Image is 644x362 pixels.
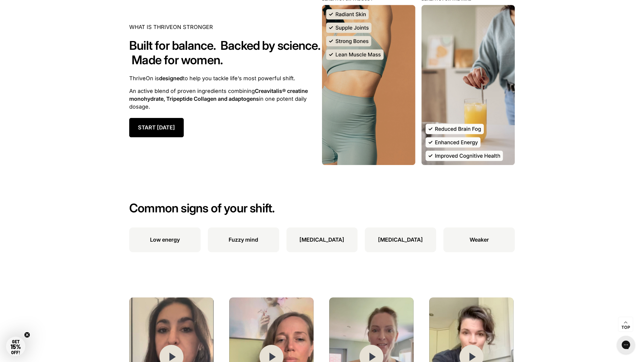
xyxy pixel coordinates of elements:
[129,75,322,82] p: ThriveOn is to help you tackle life’s most powerful shift.
[129,118,184,137] a: START [DATE]
[129,87,322,111] p: An active blend of proven ingredients combining in one potent daily dosage.
[129,201,515,215] h2: Common signs of your shift.
[150,236,180,244] p: Low energy
[11,350,20,355] span: OFF!
[470,236,489,244] p: Weaker
[129,23,322,31] p: WHAT IS THRIVEON STRONGER
[229,236,258,244] p: Fuzzy mind
[11,343,21,350] span: 15%
[159,75,183,81] strong: designed
[299,236,344,244] p: [MEDICAL_DATA]
[621,325,630,330] span: Top
[614,334,638,356] iframe: Gorgias live chat messenger
[378,236,423,244] p: [MEDICAL_DATA]
[129,38,322,67] h2: Built for balance. Backed by science. Made for women.
[24,332,30,338] button: Close teaser
[11,339,21,350] span: GET
[6,337,25,356] div: GET15% OFF!Close teaser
